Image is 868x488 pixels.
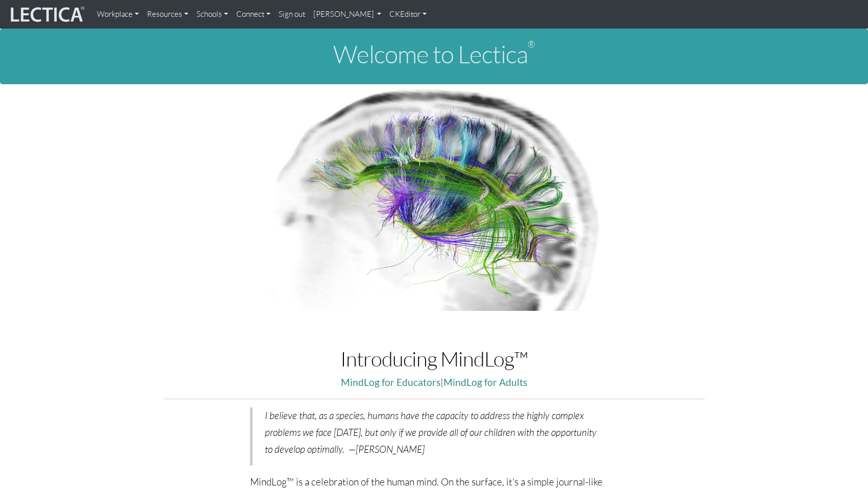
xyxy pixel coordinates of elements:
[192,4,232,25] a: Schools
[265,407,606,457] p: I believe that, as a species, humans have the capacity to address the highly complex problems we ...
[93,4,143,25] a: Workplace
[232,4,275,25] a: Connect
[275,4,309,25] a: Sign out
[528,38,535,50] sup: ®
[143,4,192,25] a: Resources
[385,4,431,25] a: CKEditor
[443,376,527,388] a: MindLog for Adults
[8,41,860,68] h1: Welcome to Lectica
[309,4,386,25] a: [PERSON_NAME]
[164,348,705,370] h1: Introducing MindLog™
[164,374,705,391] p: |
[341,376,440,388] a: MindLog for Educators
[8,5,85,24] img: lecticalive
[264,84,604,311] img: Human Connectome Project Image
